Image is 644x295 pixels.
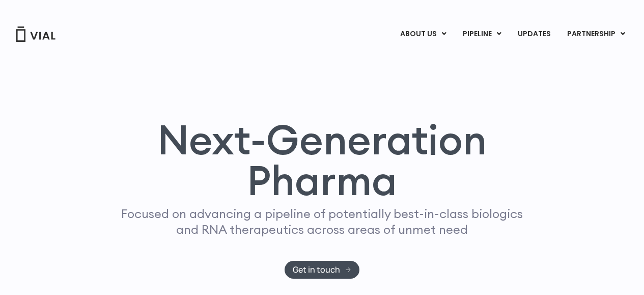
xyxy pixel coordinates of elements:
a: UPDATES [510,25,558,43]
a: Get in touch [285,261,359,279]
a: PIPELINEMenu Toggle [455,25,509,43]
span: Get in touch [293,266,340,274]
a: PARTNERSHIPMenu Toggle [559,25,633,43]
a: ABOUT USMenu Toggle [392,25,454,43]
img: Vial Logo [15,26,56,42]
h1: Next-Generation Pharma [102,119,543,201]
p: Focused on advancing a pipeline of potentially best-in-class biologics and RNA therapeutics acros... [117,206,527,237]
